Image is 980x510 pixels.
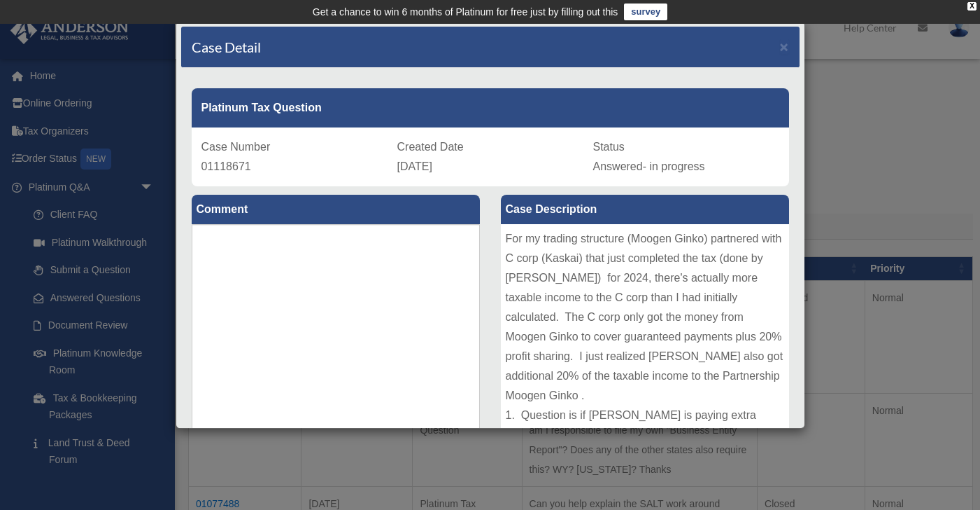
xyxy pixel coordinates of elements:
label: Comment [192,195,480,224]
span: [DATE] [397,160,432,172]
h4: Case Detail [192,37,261,57]
span: × [780,39,789,55]
div: For my trading structure (Moogen Ginko) partnered with C corp (Kaskai) that just completed the ta... [501,224,789,434]
button: Close [780,39,789,54]
span: Created Date [397,141,464,153]
label: Case Description [501,195,789,224]
div: close [967,2,977,11]
span: Answered- in progress [593,160,705,172]
div: Platinum Tax Question [192,88,789,127]
span: Status [593,141,625,153]
span: Case Number [201,141,271,153]
span: 01118671 [201,160,251,172]
a: survey [624,4,667,20]
div: Get a chance to win 6 months of Platinum for free just by filling out this [313,4,618,20]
